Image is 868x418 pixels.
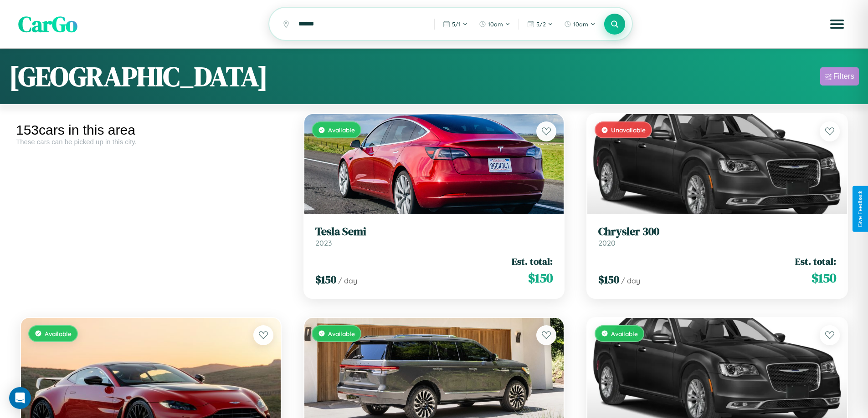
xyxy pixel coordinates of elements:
[611,330,638,337] span: Available
[488,20,503,28] span: 10am
[795,255,836,268] span: Est. total:
[598,238,616,247] span: 2020
[16,122,286,138] div: 153 cars in this area
[598,272,619,287] span: $ 150
[812,269,836,287] span: $ 150
[315,225,553,247] a: Tesla Semi2023
[438,17,473,31] button: 5/1
[315,225,553,238] h3: Tesla Semi
[523,17,558,31] button: 5/2
[560,17,600,31] button: 10am
[9,58,268,95] h1: [GEOGRAPHIC_DATA]
[611,126,646,134] span: Unavailable
[16,138,286,146] div: These cars can be picked up in this city.
[338,276,357,285] span: / day
[528,269,553,287] span: $ 150
[474,17,515,31] button: 10am
[328,126,355,134] span: Available
[512,255,553,268] span: Est. total:
[45,330,72,337] span: Available
[573,20,588,28] span: 10am
[820,67,859,86] button: Filters
[621,276,640,285] span: / day
[536,20,546,28] span: 5 / 2
[452,20,461,28] span: 5 / 1
[598,225,836,238] h3: Chrysler 300
[315,238,332,247] span: 2023
[9,387,31,409] div: Open Intercom Messenger
[598,225,836,247] a: Chrysler 3002020
[328,330,355,337] span: Available
[833,72,854,81] div: Filters
[824,11,850,37] button: Open menu
[857,191,863,227] div: Give Feedback
[315,272,336,287] span: $ 150
[18,9,77,39] span: CarGo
